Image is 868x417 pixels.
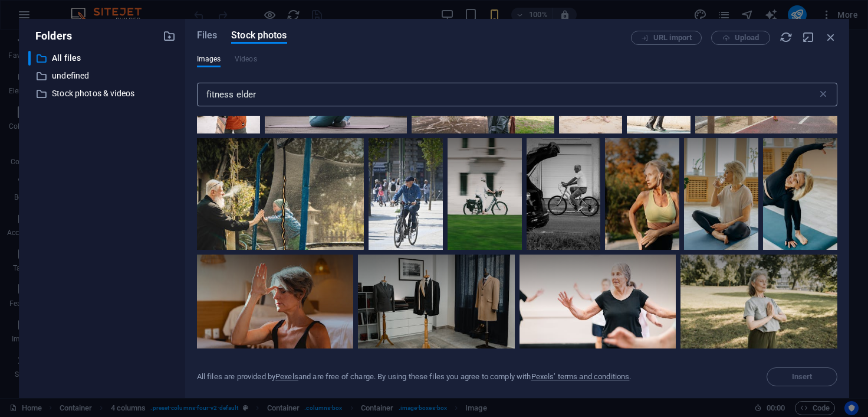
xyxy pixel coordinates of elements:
[824,31,837,44] i: Close
[52,51,154,65] p: All files
[52,69,154,83] p: undefined
[197,372,632,382] div: All files are provided by and are free of charge. By using these files you agree to comply with .
[780,31,793,44] i: Reload
[802,31,815,44] i: Minimize
[197,52,221,66] span: Images
[163,30,176,43] i: Create new folder
[52,87,154,100] p: Stock photos & videos
[28,86,176,101] div: Stock photos & videos
[231,28,287,43] span: Stock photos
[28,69,176,83] div: undefined
[767,367,837,386] span: Select a file first
[531,372,630,381] a: Pexels’ terms and conditions
[275,372,298,381] a: Pexels
[235,52,257,66] span: This file type is not supported by this element
[197,83,817,106] input: Search
[28,28,72,44] p: Folders
[28,51,31,66] div: ​
[197,28,218,43] span: Files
